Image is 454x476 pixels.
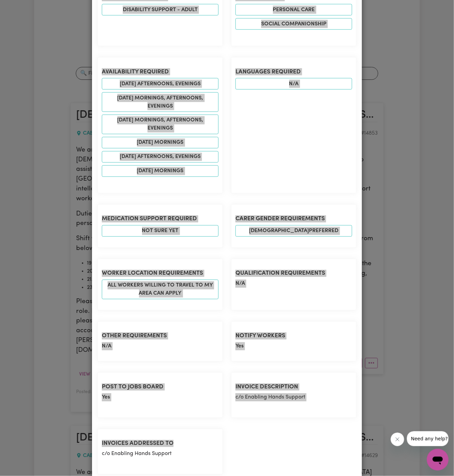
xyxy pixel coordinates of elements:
[235,78,352,90] span: N/A
[235,18,352,30] li: Social companionship
[102,395,110,400] span: Yes
[235,216,352,223] h2: Carer gender requirements
[102,216,219,223] h2: Medication Support Required
[102,225,219,237] span: Not sure yet
[102,270,219,277] h2: Worker location requirements
[235,384,352,391] h2: Invoice description
[102,4,219,16] li: Disability support - Adult
[102,450,219,458] p: c/o Enabling Hands Support
[102,137,219,149] li: [DATE] mornings
[407,431,449,446] iframe: Message from company
[102,115,219,134] li: [DATE] mornings, afternoons, evenings
[102,344,111,349] span: N/A
[102,68,219,75] h2: Availability required
[102,280,219,299] span: All workers willing to travel to my area can apply
[427,449,449,471] iframe: Button to launch messaging window
[235,68,352,75] h2: Languages required
[102,333,219,340] h2: Other requirements
[235,393,352,402] p: c/o Enabling Hands Support
[391,433,404,446] iframe: Close message
[235,344,244,349] span: Yes
[102,151,219,163] li: [DATE] afternoons, evenings
[235,4,352,16] li: Personal care
[102,78,219,90] li: [DATE] afternoons, evenings
[235,333,352,340] h2: Notify Workers
[102,384,219,391] h2: Post to Jobs Board
[235,270,352,277] h2: Qualification requirements
[102,165,219,177] li: [DATE] mornings
[102,440,219,447] h2: Invoices addressed to
[102,92,219,112] li: [DATE] mornings, afternoons, evenings
[235,281,245,287] span: N/A
[235,225,352,237] span: [DEMOGRAPHIC_DATA] preferred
